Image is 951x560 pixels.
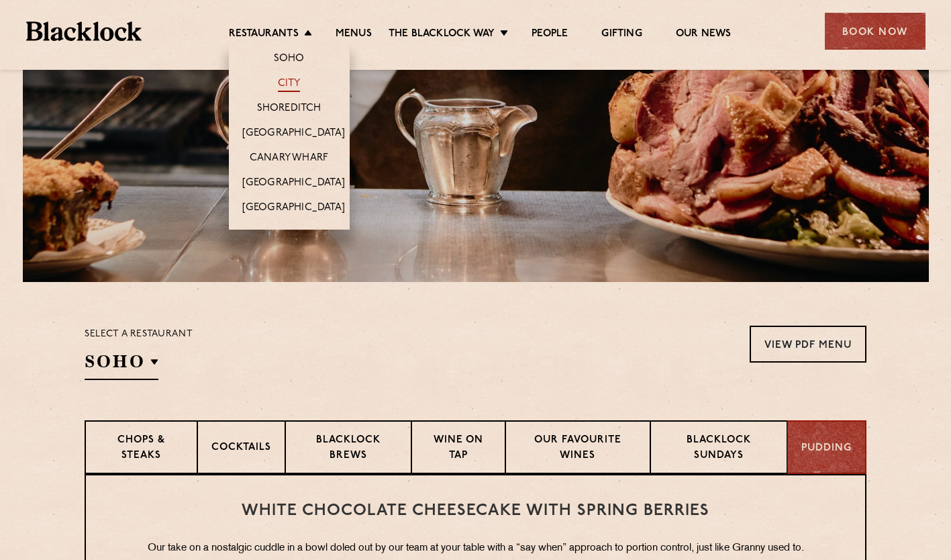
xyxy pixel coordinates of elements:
a: [GEOGRAPHIC_DATA] [242,127,345,142]
h3: White Chocolate Cheesecake with Spring Berries [113,502,838,520]
a: Menus [336,28,372,42]
p: Wine on Tap [426,433,491,465]
a: The Blacklock Way [389,28,495,42]
a: Our News [676,28,732,42]
a: City [278,77,301,92]
a: Shoreditch [257,102,321,117]
p: Our take on a nostalgic cuddle in a bowl doled out by our team at your table with a “say when” ap... [113,540,838,557]
a: Restaurants [229,28,299,42]
a: View PDF Menu [750,326,866,363]
a: [GEOGRAPHIC_DATA] [242,177,345,191]
p: Pudding [801,441,852,457]
a: Soho [274,52,305,67]
div: Book Now [825,13,925,50]
p: Chops & Steaks [99,433,183,465]
p: Our favourite wines [519,433,636,465]
h2: SOHO [85,350,158,380]
img: BL_Textured_Logo-footer-cropped.svg [26,21,142,41]
a: Canary Wharf [250,152,328,167]
p: Select a restaurant [85,326,193,343]
a: Gifting [601,28,642,42]
p: Blacklock Sundays [664,433,773,465]
p: Cocktails [211,440,271,457]
p: Blacklock Brews [299,433,397,465]
a: [GEOGRAPHIC_DATA] [242,201,345,216]
a: People [532,28,568,42]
